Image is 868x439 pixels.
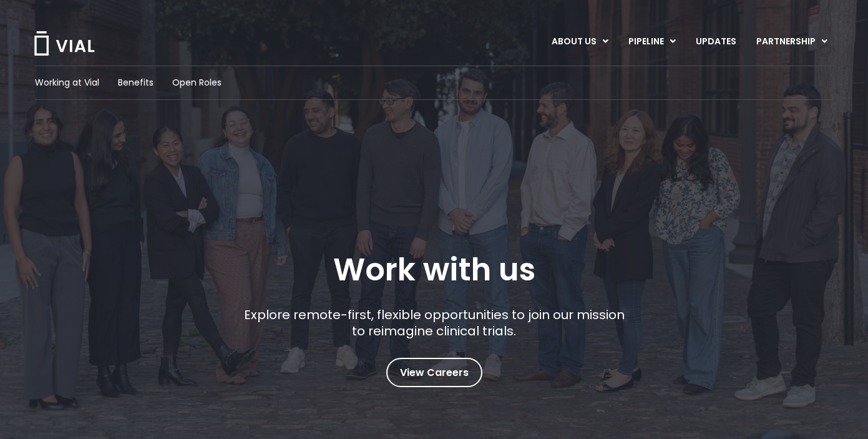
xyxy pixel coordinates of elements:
a: Working at Vial [35,76,99,89]
a: Open Roles [172,76,222,89]
a: PIPELINEMenu Toggle [618,31,685,52]
img: Vial Logo [33,31,95,56]
a: PARTNERSHIPMenu Toggle [746,31,837,52]
span: View Careers [400,365,469,381]
h1: Work with us [333,252,535,288]
a: ABOUT USMenu Toggle [542,31,618,52]
a: View Careers [386,358,482,387]
p: Explore remote-first, flexible opportunities to join our mission to reimagine clinical trials. [239,307,629,339]
a: Benefits [118,76,154,89]
a: UPDATES [686,31,746,52]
